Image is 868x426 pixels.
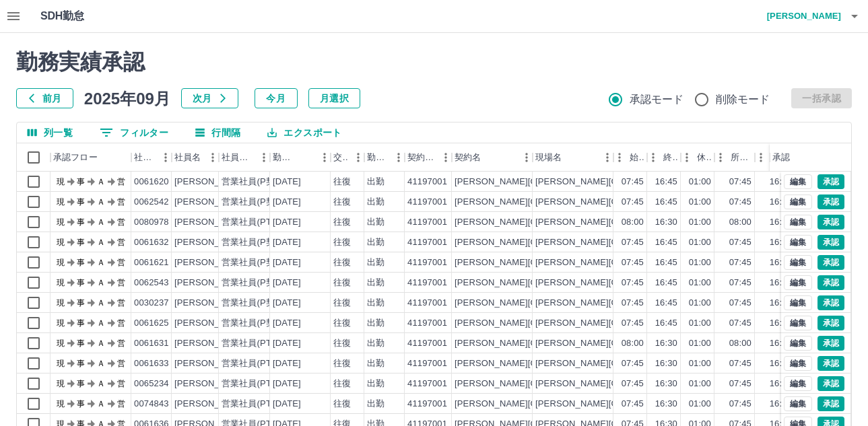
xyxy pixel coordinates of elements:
div: 0062542 [134,196,169,209]
button: 承認 [817,356,844,371]
div: 0065234 [134,378,169,390]
div: [DATE] [273,256,301,269]
div: 出勤 [367,196,385,209]
div: [PERSON_NAME][GEOGRAPHIC_DATA]学校給食センター [535,317,772,330]
div: 0074843 [134,398,169,411]
div: 営業社員(PT契約) [222,337,292,350]
text: 現 [57,359,65,368]
div: 営業社員(PT契約) [222,357,292,370]
div: 営業社員(P契約) [222,236,287,249]
button: 編集 [784,194,812,209]
button: メニュー [516,147,537,168]
button: 承認 [817,336,844,351]
div: 41197001 [407,176,447,188]
div: 社員区分 [219,143,270,172]
text: 営 [117,339,125,348]
div: 契約コード [407,143,436,172]
div: [PERSON_NAME] [174,196,248,209]
div: 現場名 [533,143,613,172]
div: 01:00 [689,378,711,390]
div: [PERSON_NAME] [174,398,248,411]
div: [PERSON_NAME][GEOGRAPHIC_DATA] [455,176,621,188]
div: 往復 [333,357,351,370]
div: 08:00 [622,337,644,350]
text: 事 [77,379,85,388]
div: [PERSON_NAME] [174,277,248,289]
div: 0080978 [134,216,169,229]
div: [PERSON_NAME][GEOGRAPHIC_DATA] [455,357,621,370]
div: [PERSON_NAME][GEOGRAPHIC_DATA]学校給食センター [535,297,772,310]
div: 16:45 [770,176,792,188]
div: 往復 [333,216,351,229]
div: 往復 [333,236,351,249]
div: 0061631 [134,337,169,350]
button: 前月 [16,88,73,108]
div: 01:00 [689,216,711,229]
button: 承認 [817,396,844,411]
div: [DATE] [273,297,301,310]
div: 07:45 [729,176,752,188]
div: 往復 [333,337,351,350]
div: [PERSON_NAME][GEOGRAPHIC_DATA] [455,297,621,310]
text: 事 [77,258,85,267]
button: メニュー [314,147,335,168]
div: 41197001 [407,297,447,310]
div: 営業社員(P契約) [222,317,287,330]
div: 勤務区分 [364,143,405,172]
div: 交通費 [333,143,348,172]
div: 07:45 [622,357,644,370]
text: 事 [77,197,85,207]
div: 往復 [333,256,351,269]
text: Ａ [97,318,105,328]
div: [PERSON_NAME][GEOGRAPHIC_DATA] [455,236,621,249]
div: 出勤 [367,317,385,330]
div: [PERSON_NAME][GEOGRAPHIC_DATA]学校給食センター [535,398,772,411]
button: 承認 [817,255,844,270]
div: 社員名 [172,143,219,172]
div: 16:30 [655,398,677,411]
div: 往復 [333,398,351,411]
text: 事 [77,359,85,368]
div: 16:45 [655,256,677,269]
div: 01:00 [689,317,711,330]
text: Ａ [97,278,105,287]
div: 01:00 [689,297,711,310]
button: 編集 [784,396,812,411]
text: Ａ [97,217,105,227]
text: 営 [117,318,125,328]
div: 41197001 [407,236,447,249]
div: 社員名 [174,143,201,172]
div: 07:45 [622,378,644,390]
div: [DATE] [273,378,301,390]
text: Ａ [97,298,105,308]
div: 16:30 [655,337,677,350]
div: 営業社員(PT契約) [222,398,292,411]
text: 現 [57,177,65,186]
h2: 勤務実績承認 [16,49,852,75]
button: ソート [296,148,314,167]
button: メニュー [436,147,456,168]
div: [DATE] [273,196,301,209]
div: [PERSON_NAME] [174,236,248,249]
text: 事 [77,318,85,328]
text: 営 [117,217,125,227]
div: [DATE] [273,277,301,289]
text: 営 [117,197,125,207]
div: 契約コード [405,143,452,172]
div: 往復 [333,317,351,330]
text: 現 [57,318,65,328]
div: [PERSON_NAME][GEOGRAPHIC_DATA]学校給食センター [535,236,772,249]
div: 08:00 [729,216,752,229]
div: 往復 [333,176,351,188]
div: 16:30 [770,378,792,390]
div: 休憩 [681,143,714,172]
div: 0061625 [134,317,169,330]
text: 事 [77,399,85,409]
div: 01:00 [689,398,711,411]
div: 社員番号 [131,143,172,172]
div: [PERSON_NAME][GEOGRAPHIC_DATA]学校給食センター [535,256,772,269]
div: [DATE] [273,216,301,229]
button: メニュー [348,147,368,168]
div: 16:30 [770,337,792,350]
div: 41197001 [407,398,447,411]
